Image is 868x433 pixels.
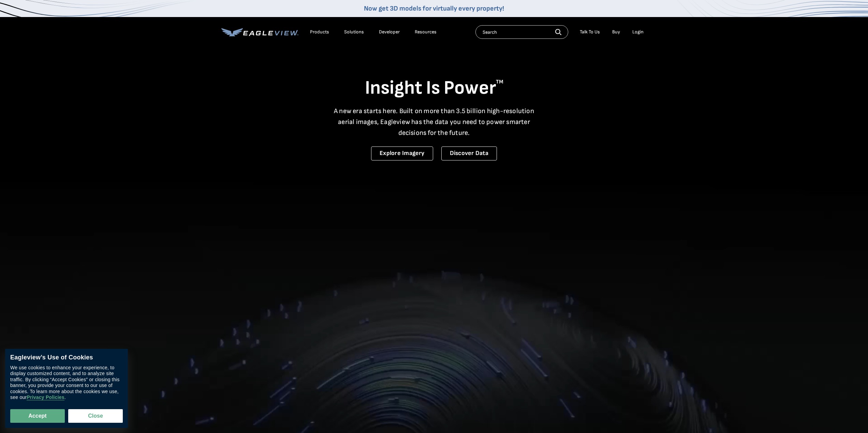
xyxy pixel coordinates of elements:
a: Developer [379,29,400,35]
button: Close [68,409,123,423]
div: Products [310,29,329,35]
a: Now get 3D models for virtually every property! [364,4,504,13]
div: We use cookies to enhance your experience, to display customized content, and to analyze site tra... [10,365,123,401]
button: Accept [10,409,65,423]
a: Buy [612,29,620,35]
a: Discover Data [441,146,497,160]
div: Talk To Us [580,29,600,35]
div: Solutions [344,29,364,35]
div: Eagleview’s Use of Cookies [10,354,123,361]
p: A new era starts here. Built on more than 3.5 billion high-resolution aerial images, Eagleview ha... [330,106,539,138]
a: Explore Imagery [371,146,433,160]
div: Login [632,29,644,35]
input: Search [475,25,568,39]
sup: TM [496,79,503,85]
h1: Insight Is Power [221,76,647,100]
a: Privacy Policies [27,395,64,401]
div: Resources [415,29,437,35]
